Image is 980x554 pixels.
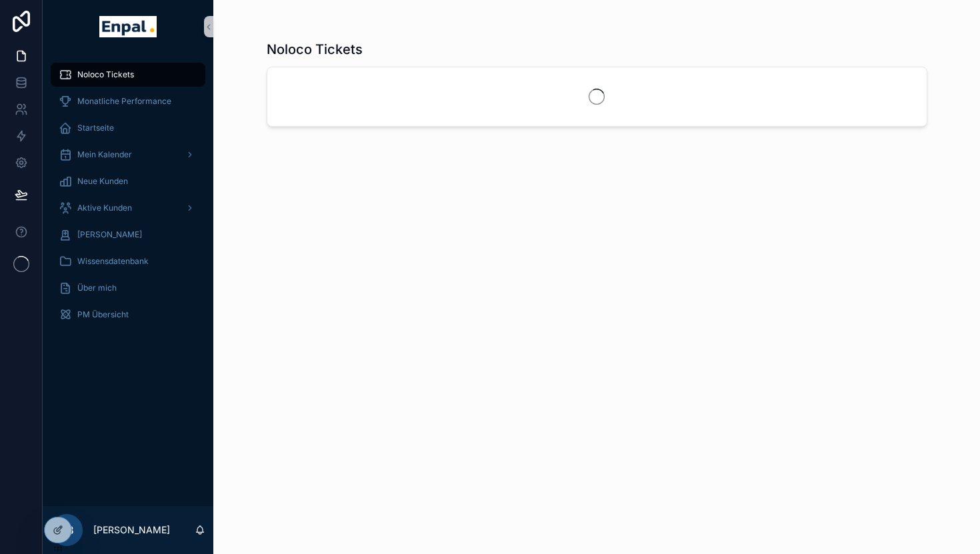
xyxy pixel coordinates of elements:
[51,223,205,247] a: [PERSON_NAME]
[77,176,128,187] span: Neue Kunden
[77,256,149,267] span: Wissensdatenbank
[51,276,205,300] a: Über mich
[93,523,170,537] p: [PERSON_NAME]
[51,249,205,273] a: Wissensdatenbank
[51,143,205,167] a: Mein Kalender
[51,63,205,87] a: Noloco Tickets
[77,96,171,107] span: Monatliche Performance
[51,196,205,220] a: Aktive Kunden
[267,40,363,59] h1: Noloco Tickets
[51,303,205,327] a: PM Übersicht
[43,53,213,344] div: scrollable content
[77,69,134,80] span: Noloco Tickets
[51,116,205,140] a: Startseite
[51,169,205,193] a: Neue Kunden
[77,229,142,240] span: [PERSON_NAME]
[77,283,117,293] span: Über mich
[51,89,205,113] a: Monatliche Performance
[77,123,114,133] span: Startseite
[77,203,132,213] span: Aktive Kunden
[77,309,129,320] span: PM Übersicht
[99,16,156,37] img: App logo
[77,149,132,160] span: Mein Kalender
